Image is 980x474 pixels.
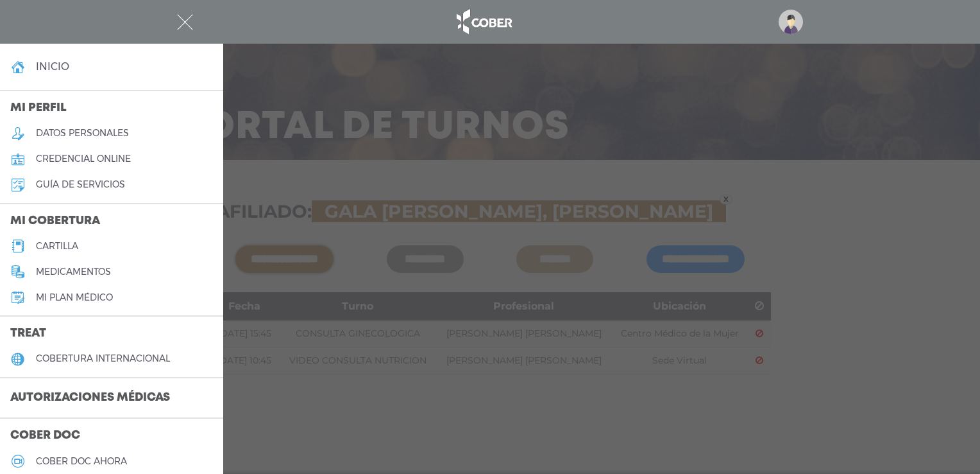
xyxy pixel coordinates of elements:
[36,353,170,364] h5: cobertura internacional
[36,179,125,190] h5: guía de servicios
[36,60,69,73] h4: inicio
[450,6,517,37] img: logo_cober_home-white.png
[36,128,129,139] h5: datos personales
[779,10,803,34] img: profile-placeholder.svg
[177,14,193,30] img: Cober_menu-close-white.svg
[36,241,78,252] h5: cartilla
[36,456,127,467] h5: Cober doc ahora
[36,292,113,303] h5: Mi plan médico
[36,267,111,277] h5: medicamentos
[36,154,131,164] h5: credencial online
